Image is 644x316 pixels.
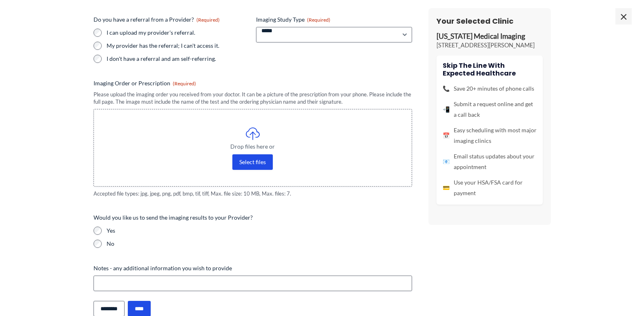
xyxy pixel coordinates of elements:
label: Notes - any additional information you wish to provide [94,264,412,272]
span: 📅 [443,130,450,141]
span: 📞 [443,83,450,94]
label: Imaging Study Type [256,16,412,24]
span: (Required) [173,80,196,87]
p: [STREET_ADDRESS][PERSON_NAME] [437,41,543,49]
span: 📲 [443,104,450,115]
span: Drop files here or [110,144,395,149]
h3: Your Selected Clinic [437,16,543,26]
button: select files, imaging order or prescription(required) [232,154,273,170]
span: × [615,8,632,24]
label: I can upload my provider's referral. [107,29,250,37]
div: Please upload the imaging order you received from your doctor. It can be a picture of the prescri... [94,91,412,106]
li: Use your HSA/FSA card for payment [443,177,537,198]
label: No [107,240,412,248]
legend: Do you have a referral from a Provider? [94,16,220,24]
span: 💳 [443,182,450,193]
li: Save 20+ minutes of phone calls [443,83,537,94]
span: 📧 [443,156,450,167]
label: Imaging Order or Prescription [94,79,412,87]
li: Easy scheduling with most major imaging clinics [443,125,537,146]
label: My provider has the referral; I can't access it. [107,42,250,50]
span: (Required) [196,17,220,23]
span: Accepted file types: jpg, jpeg, png, pdf, bmp, tif, tiff, Max. file size: 10 MB, Max. files: 7. [94,190,412,198]
h4: Skip the line with Expected Healthcare [443,62,537,77]
legend: Would you like us to send the imaging results to your Provider? [94,214,253,222]
span: (Required) [307,17,330,23]
label: I don't have a referral and am self-referring. [107,55,250,63]
li: Email status updates about your appointment [443,151,537,172]
p: [US_STATE] Medical Imaging [437,32,543,41]
label: Yes [107,227,412,235]
li: Submit a request online and get a call back [443,99,537,120]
